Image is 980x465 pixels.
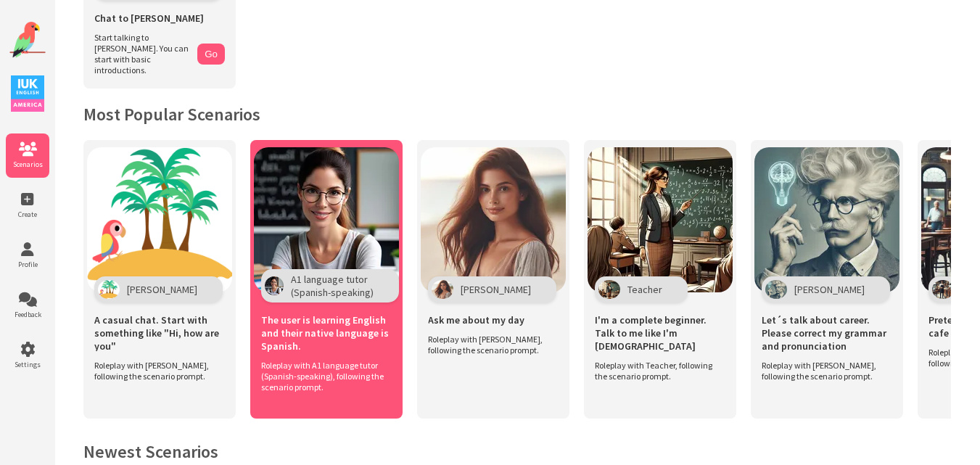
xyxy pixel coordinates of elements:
img: Character [432,280,453,299]
span: Roleplay with A1 language tutor (Spanish-speaking), following the scenario prompt. [261,360,384,392]
span: Roleplay with Teacher, following the scenario prompt. [595,360,718,382]
span: [PERSON_NAME] [461,283,531,296]
img: Character [932,280,954,299]
span: Ask me about my day [428,313,524,326]
span: Settings [6,360,49,369]
img: Character [765,280,787,299]
span: I'm a complete beginner. Talk to me like I'm [DEMOGRAPHIC_DATA] [595,313,725,353]
span: Start talking to [PERSON_NAME]. You can start with basic introductions. [94,32,190,75]
img: Website Logo [9,22,46,58]
span: [PERSON_NAME] [794,283,865,296]
span: Roleplay with [PERSON_NAME], following the scenario prompt. [428,334,551,355]
span: Roleplay with [PERSON_NAME], following the scenario prompt. [762,360,885,382]
span: Let´s talk about career. Please correct my grammar and pronunciation [762,313,892,353]
img: Scenario Image [421,147,566,292]
span: Scenarios [6,160,49,169]
span: Teacher [627,283,662,296]
img: Scenario Image [87,147,232,292]
img: Character [98,280,120,299]
img: Character [265,276,284,295]
span: A casual chat. Start with something like "Hi, how are you" [94,313,225,353]
span: Create [6,210,49,219]
img: Scenario Image [254,147,399,292]
img: Scenario Image [588,147,733,292]
span: A1 language tutor (Spanish-speaking) [291,273,374,299]
img: Character [598,280,620,299]
span: Feedback [6,310,49,319]
img: IUK Logo [11,75,44,112]
h2: Most Popular Scenarios [83,103,951,125]
span: The user is learning English and their native language is Spanish. [261,313,392,353]
button: Go [197,44,225,65]
span: Roleplay with [PERSON_NAME], following the scenario prompt. [94,360,218,382]
h2: Newest Scenarios [83,440,951,463]
span: [PERSON_NAME] [127,283,197,296]
span: Chat to [PERSON_NAME] [94,12,204,25]
img: Scenario Image [754,147,899,292]
span: Profile [6,260,49,269]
